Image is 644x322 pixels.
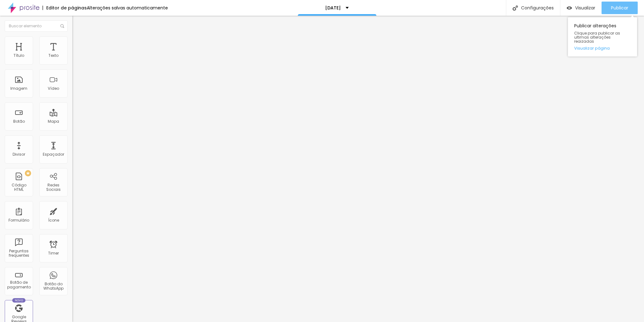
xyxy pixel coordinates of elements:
img: view-1.svg [567,5,572,11]
div: Publicar alterações [568,17,637,56]
a: Visualizar página [574,46,631,50]
div: Formulário [8,218,29,223]
div: Mapa [48,119,59,124]
span: Visualizar [575,5,595,10]
div: Espaçador [43,152,64,157]
input: Buscar elemento [5,20,68,32]
div: Editor de páginas [42,6,87,10]
iframe: Editor [72,16,644,322]
img: Icone [513,5,518,11]
div: Texto [48,53,58,58]
div: Botão [13,119,25,124]
div: Imagem [10,86,27,91]
span: Publicar [611,5,628,10]
button: Publicar [602,2,638,14]
div: Novo [12,298,26,303]
div: Código HTML [6,183,31,192]
p: [DATE] [325,6,341,10]
div: Título [14,53,24,58]
div: Perguntas frequentes [6,249,31,258]
span: Clique para publicar as ultimas alterações reaizadas [574,31,631,44]
div: Redes Sociais [41,183,66,192]
div: Botão de pagamento [6,280,31,289]
div: Botão do WhatsApp [41,282,66,291]
div: Divisor [13,152,25,157]
button: Visualizar [560,2,602,14]
div: Ícone [48,218,59,223]
div: Alterações salvas automaticamente [87,6,168,10]
img: Icone [60,24,64,28]
div: Timer [48,251,59,255]
div: Vídeo [48,86,59,91]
